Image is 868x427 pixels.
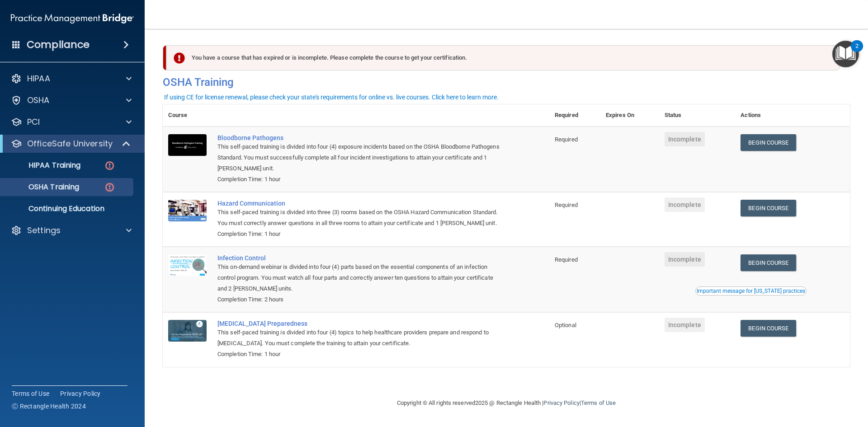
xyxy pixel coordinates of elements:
[27,38,90,51] h4: Compliance
[12,402,86,411] span: Ⓒ Rectangle Health 2024
[27,225,61,236] p: Settings
[555,136,578,143] span: Required
[549,104,600,127] th: Required
[6,161,80,170] p: HIPAA Training
[12,389,49,398] a: Terms of Use
[60,389,101,398] a: Privacy Policy
[104,182,115,193] img: danger-circle.6113f641.png
[163,93,500,102] button: If using CE for license renewal, please check your state's requirements for online vs. live cours...
[27,95,50,106] p: OSHA
[341,389,671,418] div: Copyright © All rights reserved 2025 @ Rectangle Health | |
[217,294,504,305] div: Completion Time: 2 hours
[665,318,705,332] span: Incomplete
[11,117,132,127] a: PCI
[174,52,185,64] img: exclamation-circle-solid-danger.72ef9ffc.png
[695,286,807,296] button: Read this if you are a dental practitioner in the state of CA
[555,256,578,263] span: Required
[855,46,859,58] div: 2
[741,320,796,337] a: Begin Course
[163,104,212,127] th: Course
[27,73,50,84] p: HIPAA
[659,104,736,127] th: Status
[543,399,579,406] a: Privacy Policy
[741,134,796,151] a: Begin Course
[555,202,578,208] span: Required
[217,262,504,294] div: This on-demand webinar is divided into four (4) parts based on the essential components of an inf...
[217,327,504,349] div: This self-paced training is divided into four (4) topics to help healthcare providers prepare and...
[741,200,796,216] a: Begin Course
[665,252,705,267] span: Incomplete
[6,204,129,213] p: Continuing Education
[11,225,132,236] a: Settings
[217,320,504,327] a: [MEDICAL_DATA] Preparedness
[104,160,115,171] img: danger-circle.6113f641.png
[166,45,840,70] div: You have a course that has expired or is incomplete. Please complete the course to get your certi...
[217,229,504,239] div: Completion Time: 1 hour
[217,134,504,141] a: Bloodborne Pathogens
[6,183,79,192] p: OSHA Training
[217,200,504,207] a: Hazard Communication
[741,254,796,271] a: Begin Course
[164,94,499,100] div: If using CE for license renewal, please check your state's requirements for online vs. live cours...
[11,9,134,28] img: PMB logo
[27,138,113,149] p: OfficeSafe University
[217,254,504,262] a: Infection Control
[11,73,132,84] a: HIPAA
[163,76,850,89] h4: OSHA Training
[217,207,504,229] div: This self-paced training is divided into three (3) rooms based on the OSHA Hazard Communication S...
[581,399,616,406] a: Terms of Use
[217,141,504,174] div: This self-paced training is divided into four (4) exposure incidents based on the OSHA Bloodborne...
[600,104,659,127] th: Expires On
[11,95,132,106] a: OSHA
[832,41,859,67] button: Open Resource Center, 2 new notifications
[665,132,705,146] span: Incomplete
[665,197,705,212] span: Incomplete
[217,174,504,185] div: Completion Time: 1 hour
[11,138,131,149] a: OfficeSafe University
[217,349,504,360] div: Completion Time: 1 hour
[697,288,805,294] div: Important message for [US_STATE] practices
[27,117,40,127] p: PCI
[555,322,576,328] span: Optional
[735,104,850,127] th: Actions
